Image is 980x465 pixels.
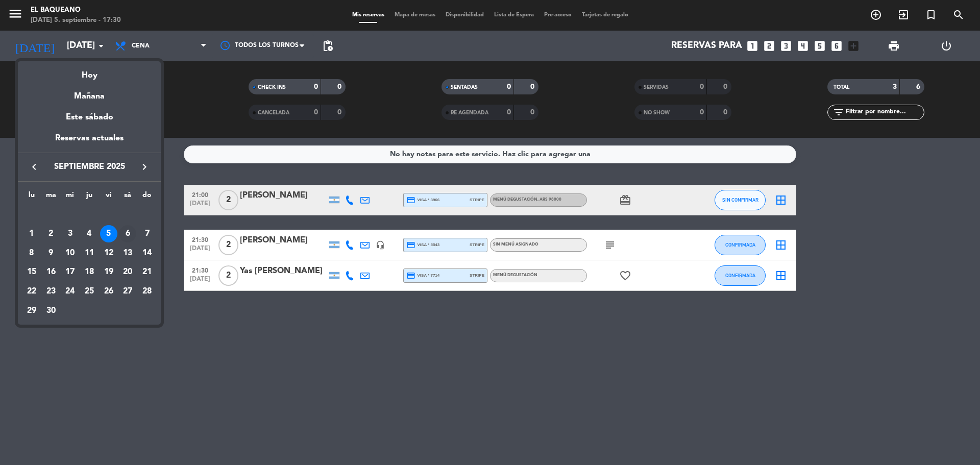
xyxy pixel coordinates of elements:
td: 4 de septiembre de 2025 [80,224,99,243]
td: 10 de septiembre de 2025 [60,243,80,263]
div: 8 [23,244,40,262]
div: 11 [81,244,98,262]
td: 8 de septiembre de 2025 [22,243,41,263]
td: 5 de septiembre de 2025 [99,224,118,243]
td: 14 de septiembre de 2025 [137,243,157,263]
td: 12 de septiembre de 2025 [99,243,118,263]
div: 15 [23,263,40,281]
td: 18 de septiembre de 2025 [80,262,99,282]
td: 17 de septiembre de 2025 [60,262,80,282]
div: 18 [81,263,98,281]
div: Este sábado [18,103,161,132]
th: domingo [137,189,157,205]
div: 26 [100,283,117,300]
div: 29 [23,302,40,320]
div: 7 [138,225,156,242]
td: 15 de septiembre de 2025 [22,262,41,282]
div: 1 [23,225,40,242]
div: 9 [42,244,60,262]
td: 1 de septiembre de 2025 [22,224,41,243]
div: 24 [61,283,79,300]
th: martes [41,189,61,205]
td: SEP. [22,205,157,224]
td: 29 de septiembre de 2025 [22,301,41,321]
div: 12 [100,244,117,262]
div: Reservas actuales [18,132,161,153]
div: Mañana [18,82,161,103]
td: 27 de septiembre de 2025 [118,282,138,301]
div: 25 [81,283,98,300]
th: viernes [99,189,118,205]
div: 28 [138,283,156,300]
div: 10 [61,244,79,262]
div: 2 [42,225,60,242]
span: septiembre 2025 [43,160,135,174]
td: 13 de septiembre de 2025 [118,243,138,263]
div: 20 [119,263,136,281]
th: sábado [118,189,138,205]
th: lunes [22,189,41,205]
td: 22 de septiembre de 2025 [22,282,41,301]
div: 3 [61,225,79,242]
div: 16 [42,263,60,281]
button: keyboard_arrow_right [135,160,154,174]
div: 13 [119,244,136,262]
div: 22 [23,283,40,300]
td: 9 de septiembre de 2025 [41,243,61,263]
i: keyboard_arrow_left [28,161,40,173]
td: 11 de septiembre de 2025 [80,243,99,263]
td: 25 de septiembre de 2025 [80,282,99,301]
div: 21 [138,263,156,281]
td: 7 de septiembre de 2025 [137,224,157,243]
td: 26 de septiembre de 2025 [99,282,118,301]
td: 30 de septiembre de 2025 [41,301,61,321]
th: jueves [80,189,99,205]
div: 30 [42,302,60,320]
td: 23 de septiembre de 2025 [41,282,61,301]
div: 5 [100,225,117,242]
div: 6 [119,225,136,242]
div: 14 [138,244,156,262]
div: 17 [61,263,79,281]
td: 6 de septiembre de 2025 [118,224,138,243]
div: 4 [81,225,98,242]
td: 21 de septiembre de 2025 [137,262,157,282]
div: Hoy [18,61,161,82]
div: 27 [119,283,136,300]
td: 20 de septiembre de 2025 [118,262,138,282]
td: 24 de septiembre de 2025 [60,282,80,301]
button: keyboard_arrow_left [25,160,43,174]
div: 23 [42,283,60,300]
i: keyboard_arrow_right [138,161,151,173]
td: 3 de septiembre de 2025 [60,224,80,243]
div: 19 [100,263,117,281]
td: 16 de septiembre de 2025 [41,262,61,282]
td: 28 de septiembre de 2025 [137,282,157,301]
td: 2 de septiembre de 2025 [41,224,61,243]
th: miércoles [60,189,80,205]
td: 19 de septiembre de 2025 [99,262,118,282]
